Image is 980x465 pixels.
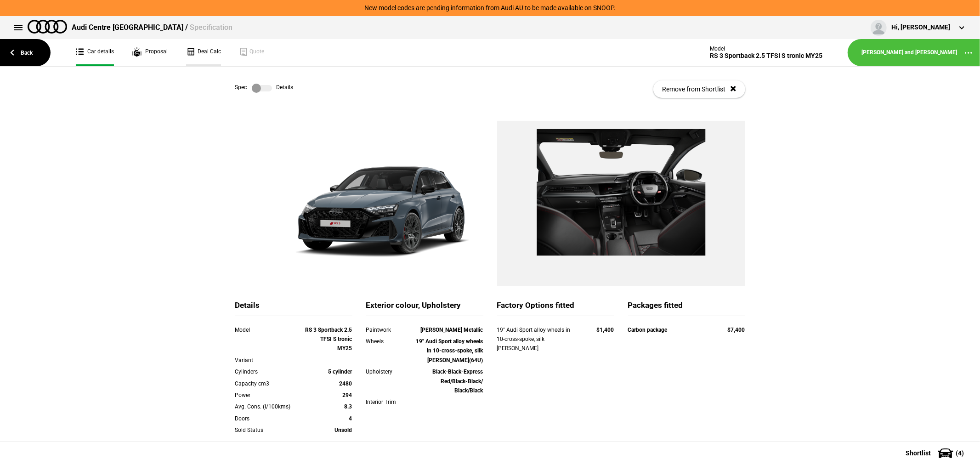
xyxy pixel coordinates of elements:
[861,49,957,57] a: [PERSON_NAME] and [PERSON_NAME]
[628,300,745,316] div: Packages fitted
[72,23,232,33] div: Audi Centre [GEOGRAPHIC_DATA] /
[190,23,232,32] span: Specification
[906,450,931,456] span: Shortlist
[416,338,483,363] strong: 19" Audi Sport alloy wheels in 10-cross-spoke, silk [PERSON_NAME](64U)
[892,442,980,465] button: Shortlist(4)
[340,380,352,387] strong: 2480
[329,369,352,375] strong: 5 cylinder
[710,52,822,60] div: RS 3 Sportback 2.5 TFSI S tronic MY25
[235,84,294,93] div: Spec Details
[597,327,614,333] strong: $1,400
[28,20,67,34] img: audi.png
[349,415,352,422] strong: 4
[235,379,306,388] div: Capacity cm3
[235,391,306,400] div: Power
[957,41,980,64] button: ...
[433,369,483,394] strong: Black-Black-Express Red/Black-Black/ Black/Black
[132,39,168,66] a: Proposal
[728,327,745,333] strong: $7,400
[306,327,352,352] strong: RS 3 Sportback 2.5 TFSI S tronic MY25
[366,367,413,376] div: Upholstery
[235,402,306,411] div: Avg. Cons. (l/100kms)
[345,403,352,410] strong: 8.3
[891,23,950,32] div: Hi, [PERSON_NAME]
[421,327,483,333] strong: [PERSON_NAME] Metallic
[366,337,413,346] div: Wheels
[956,450,964,456] span: ( 4 )
[76,39,114,66] a: Car details
[366,397,413,407] div: Interior Trim
[235,425,306,435] div: Sold Status
[497,300,614,316] div: Factory Options fitted
[235,300,352,316] div: Details
[235,325,306,335] div: Model
[235,356,306,365] div: Variant
[628,327,668,333] strong: Carbon package
[366,325,413,335] div: Paintwork
[335,427,352,433] strong: Unsold
[343,392,352,398] strong: 294
[366,300,483,316] div: Exterior colour, Upholstery
[235,367,306,376] div: Cylinders
[186,39,221,66] a: Deal Calc
[235,414,306,423] div: Doors
[710,45,822,52] div: Model
[497,325,579,353] div: 19" Audi Sport alloy wheels in 10-cross-spoke, silk [PERSON_NAME]
[653,80,745,98] button: Remove from Shortlist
